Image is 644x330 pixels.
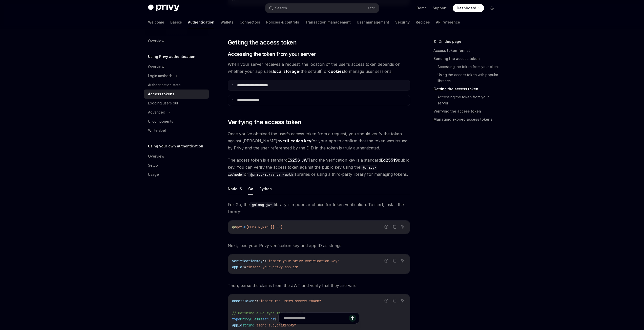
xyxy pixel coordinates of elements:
a: Transaction management [305,16,351,28]
div: Usage [148,171,159,178]
span: Getting the access token [228,38,297,47]
button: Search...CtrlK [265,4,379,13]
a: Wallets [220,16,234,28]
div: UI components [148,118,173,124]
button: Toggle dark mode [488,4,496,12]
a: Usage [144,170,209,179]
button: Send message [349,315,356,322]
a: JWT [301,158,310,163]
a: Recipes [416,16,430,28]
span: Next, load your Privy verification key and app ID as strings: [228,242,410,249]
a: Welcome [148,16,164,28]
a: UI components [144,117,209,126]
span: -u [242,225,246,229]
a: golang-jwt [250,202,274,207]
h5: Using Privy authentication [148,54,195,60]
span: On this page [439,38,461,45]
a: Sending the access token [433,55,500,63]
button: Report incorrect code [383,297,390,304]
span: When your server receives a request, the location of the user’s access token depends on whether y... [228,61,410,75]
span: appId [232,265,242,269]
span: get [236,225,242,229]
span: Once you’ve obtained the user’s access token from a request, you should verify the token against ... [228,130,410,151]
div: Logging users out [148,100,178,106]
span: Dashboard [457,6,476,11]
a: Authentication state [144,80,209,90]
code: golang-jwt [250,202,274,208]
div: Advanced [148,109,165,115]
div: Overview [148,64,164,70]
div: Whitelabel [148,127,166,134]
div: Login methods [148,73,173,79]
a: Accessing the token from your client [438,63,500,71]
button: Copy the contents from the code block [391,224,398,230]
button: Copy the contents from the code block [391,297,398,304]
div: Overview [148,38,164,44]
span: "insert-your-privy-app-id" [246,265,299,269]
button: Ask AI [399,224,406,230]
button: Python [259,183,272,195]
span: Verifying the access token [228,118,301,126]
a: Overview [144,36,209,46]
a: ES256 [287,158,300,163]
a: User management [357,16,389,28]
span: verificationKey [232,259,262,263]
img: dark logo [148,5,179,12]
a: Connectors [240,16,260,28]
button: Go [248,183,253,195]
button: Copy the contents from the code block [391,257,398,264]
a: Accessing the token from your server [438,93,500,107]
strong: cookies [328,69,344,74]
a: Logging users out [144,99,209,108]
a: Access token format [433,47,500,55]
span: := [254,299,258,303]
a: Setup [144,161,209,170]
div: Authentication state [148,82,181,88]
a: Security [395,16,410,28]
span: := [242,265,246,269]
a: Using the access token with popular libraries [438,71,500,85]
button: NodeJS [228,183,242,195]
span: The access token is a standard and the verification key is a standard public key. You can verify ... [228,157,410,178]
a: Demo [417,6,427,11]
a: Ed25519 [381,158,398,163]
a: Access tokens [144,90,209,99]
span: := [262,259,266,263]
a: Authentication [188,16,214,28]
span: [DOMAIN_NAME][URL] [246,225,283,229]
a: API reference [436,16,460,28]
button: Report incorrect code [383,257,390,264]
a: Overview [144,152,209,161]
button: Report incorrect code [383,224,390,230]
span: Then, parse the claims from the JWT and verify that they are valid: [228,282,410,289]
div: Access tokens [148,91,174,97]
a: Overview [144,62,209,71]
a: Managing expired access tokens [433,115,500,123]
div: Search... [275,5,289,11]
span: go [232,225,236,229]
span: "insert-your-privy-verification-key" [266,259,339,263]
button: Ask AI [399,297,406,304]
div: Overview [148,153,164,159]
a: Whitelabel [144,126,209,135]
a: Verifying the access token [433,107,500,115]
button: Ask AI [399,257,406,264]
span: accessToken [232,299,254,303]
code: @privy-io/node [228,165,377,177]
span: Ctrl K [368,6,376,10]
span: Accessing the token from your server [228,51,316,58]
a: Support [433,6,447,11]
span: "insert-the-users-access-token" [258,299,321,303]
span: // Defining a Go type for Privy JWTs [232,311,305,315]
a: Basics [170,16,182,28]
code: @privy-io/server-auth [248,172,295,177]
strong: local storage [273,69,299,74]
a: Dashboard [453,4,484,12]
span: For Go, the library is a popular choice for token verification. To start, install the library: [228,201,410,215]
a: Policies & controls [266,16,299,28]
strong: verification key [280,138,311,143]
div: Setup [148,162,158,168]
a: Getting the access token [433,85,500,93]
h5: Using your own authentication [148,143,203,149]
